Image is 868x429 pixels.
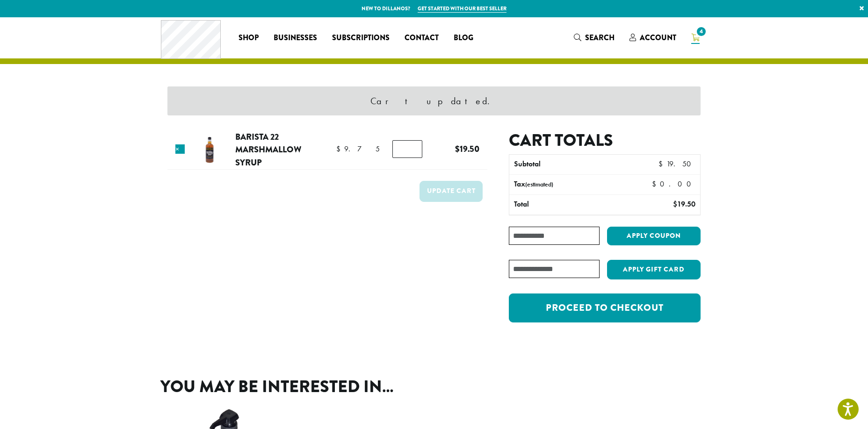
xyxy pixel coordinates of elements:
[652,179,695,189] bdi: 0.00
[509,155,624,174] th: Subtotal
[231,30,266,45] a: Shop
[658,159,695,169] bdi: 19.50
[336,144,380,154] bdi: 9.75
[673,199,677,209] span: $
[658,159,666,169] span: $
[607,260,701,279] button: Apply Gift Card
[167,86,701,115] div: Cart updated.
[455,143,460,155] span: $
[332,32,390,44] span: Subscriptions
[175,144,185,154] a: Remove this item
[392,140,422,158] input: Product quantity
[418,5,506,13] a: Get started with our best seller
[566,30,622,45] a: Search
[420,181,483,202] button: Update cart
[405,32,439,44] span: Contact
[454,32,473,44] span: Blog
[509,130,701,150] h2: Cart totals
[235,130,301,169] a: Barista 22 Marshmallow Syrup
[239,32,259,44] span: Shop
[455,143,479,155] bdi: 19.50
[525,180,553,188] small: (estimated)
[509,195,624,214] th: Total
[673,199,695,209] bdi: 19.50
[160,377,708,397] h2: You may be interested in…
[652,179,660,189] span: $
[607,227,701,246] button: Apply coupon
[274,32,317,44] span: Businesses
[336,144,344,154] span: $
[695,25,708,38] span: 4
[585,32,615,43] span: Search
[509,293,701,322] a: Proceed to checkout
[195,135,225,165] img: Barista 22 Marshmallow Syrup
[509,175,644,194] th: Tax
[640,32,676,43] span: Account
